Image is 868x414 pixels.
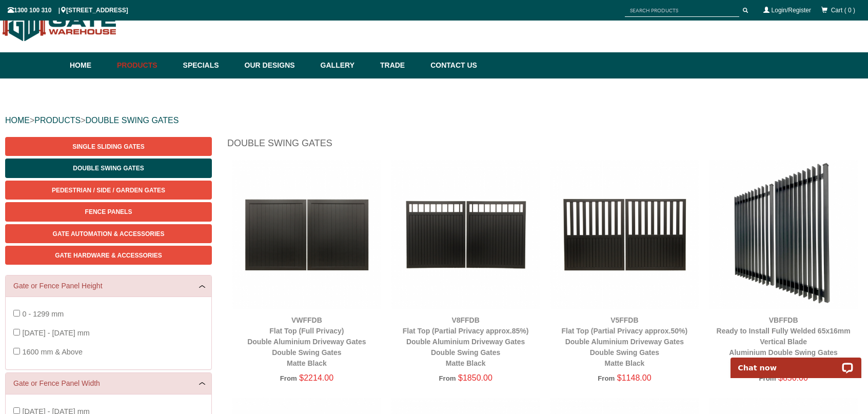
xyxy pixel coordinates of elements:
[13,378,204,389] a: Gate or Fence Panel Width
[5,116,30,125] a: HOME
[53,230,165,238] span: Gate Automation & Accessories
[85,116,179,125] a: DOUBLE SWING GATES
[280,374,297,382] span: From
[5,181,212,200] a: Pedestrian / Side / Garden Gates
[550,160,699,309] img: V5FFDB - Flat Top (Partial Privacy approx.50%) - Double Aluminium Driveway Gates - Double Swing G...
[315,52,375,78] a: Gallery
[34,116,81,125] a: PRODUCTS
[759,374,776,382] span: From
[22,329,89,337] span: [DATE] - [DATE] mm
[5,224,212,243] a: Gate Automation & Accessories
[52,187,165,194] span: Pedestrian / Side / Garden Gates
[617,373,652,382] span: $1148.00
[403,316,529,367] a: V8FFDBFlat Top (Partial Privacy approx.85%)Double Aluminium Driveway GatesDouble Swing GatesMatte...
[5,246,212,265] a: Gate Hardware & Accessories
[458,373,492,382] span: $1850.00
[232,160,381,309] img: VWFFDB - Flat Top (Full Privacy) - Double Aluminium Driveway Gates - Double Swing Gates - Matte B...
[70,52,112,78] a: Home
[240,52,315,78] a: Our Designs
[772,7,811,14] a: Login/Register
[5,104,863,137] div: > >
[717,316,851,367] a: VBFFDBReady to Install Fully Welded 65x16mm Vertical BladeAluminium Double Swing GatesMatte Black
[562,316,688,367] a: V5FFDBFlat Top (Partial Privacy approx.50%)Double Aluminium Driveway GatesDouble Swing GatesMatte...
[598,374,615,382] span: From
[227,137,863,155] h1: Double Swing Gates
[831,7,855,14] span: Cart ( 0 )
[55,252,162,259] span: Gate Hardware & Accessories
[709,160,858,309] img: VBFFDB - Ready to Install Fully Welded 65x16mm Vertical Blade - Aluminium Double Swing Gates - Ma...
[375,52,425,78] a: Trade
[22,310,64,318] span: 0 - 1299 mm
[391,160,540,309] img: V8FFDB - Flat Top (Partial Privacy approx.85%) - Double Aluminium Driveway Gates - Double Swing G...
[8,7,128,14] span: 1300 100 310 | [STREET_ADDRESS]
[724,346,868,378] iframe: LiveChat chat widget
[625,4,739,17] input: SEARCH PRODUCTS
[5,202,212,221] a: Fence Panels
[299,373,333,382] span: $2214.00
[5,159,212,178] a: Double Swing Gates
[425,52,477,78] a: Contact Us
[439,374,456,382] span: From
[5,137,212,156] a: Single Sliding Gates
[247,316,366,367] a: VWFFDBFlat Top (Full Privacy)Double Aluminium Driveway GatesDouble Swing GatesMatte Black
[778,373,808,382] span: $856.00
[178,52,240,78] a: Specials
[13,281,204,291] a: Gate or Fence Panel Height
[112,52,178,78] a: Products
[85,208,132,215] span: Fence Panels
[73,165,144,172] span: Double Swing Gates
[72,143,144,150] span: Single Sliding Gates
[22,348,83,356] span: 1600 mm & Above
